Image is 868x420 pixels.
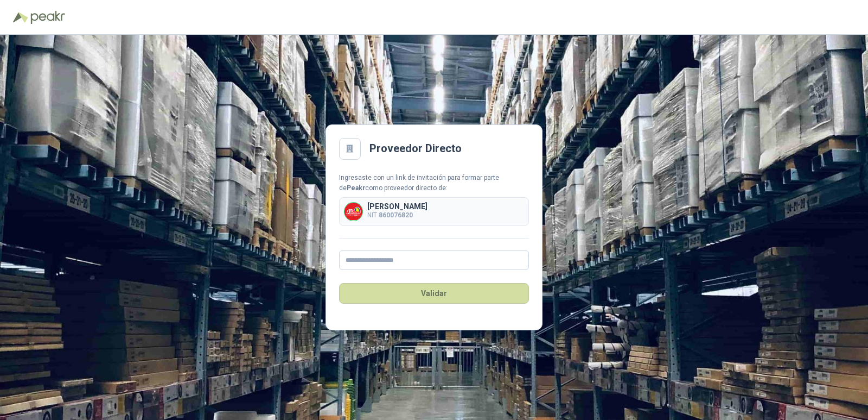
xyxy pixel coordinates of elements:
img: Company Logo [344,203,362,221]
p: [PERSON_NAME] [367,203,427,210]
img: Logo [13,12,28,23]
img: Peakr [30,11,65,24]
button: Validar [339,283,529,304]
b: Peakr [347,184,365,192]
div: Ingresaste con un link de invitación para formar parte de como proveedor directo de: [339,173,529,193]
h2: Proveedor Directo [369,140,462,157]
b: 860076820 [379,211,413,219]
p: NIT [367,210,427,221]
